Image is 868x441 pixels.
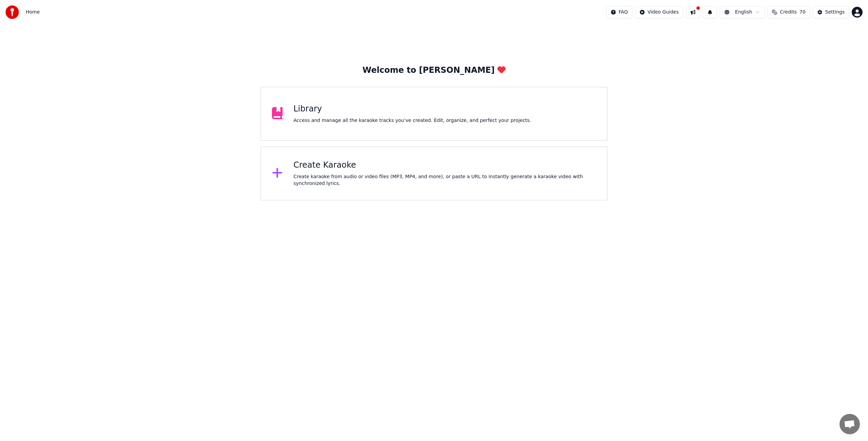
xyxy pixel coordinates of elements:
button: Settings [813,6,849,18]
span: Credits [780,9,796,16]
button: Video Guides [635,6,683,18]
div: Settings [825,9,845,16]
button: Credits70 [767,6,810,18]
span: 70 [800,9,806,16]
div: Library [294,104,531,114]
button: FAQ [606,6,632,18]
nav: breadcrumb [26,9,40,16]
span: Home [26,9,40,16]
div: Access and manage all the karaoke tracks you’ve created. Edit, organize, and perfect your projects. [294,117,531,124]
div: Create karaoke from audio or video files (MP3, MP4, and more), or paste a URL to instantly genera... [294,173,596,187]
div: Create Karaoke [294,160,596,171]
div: Welcome to [PERSON_NAME] [362,65,506,76]
div: Open chat [840,414,860,434]
img: youka [5,5,19,19]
